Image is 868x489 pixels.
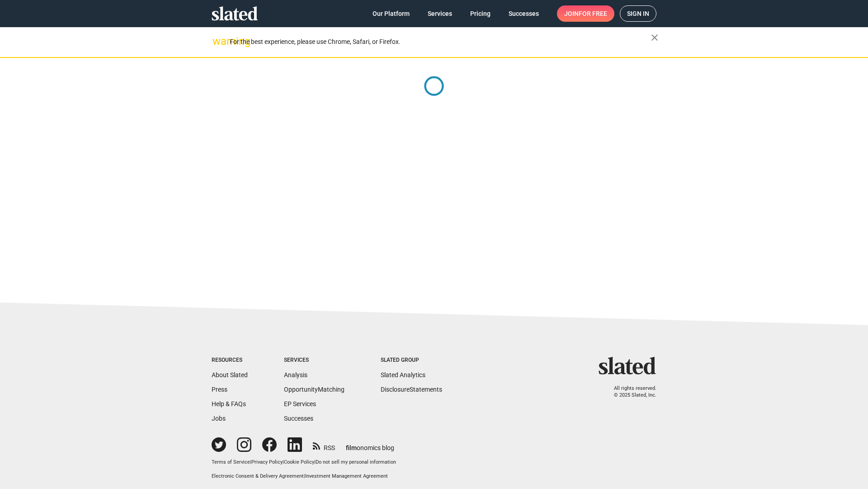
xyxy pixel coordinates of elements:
[373,5,410,22] span: Our Platform
[251,459,283,465] a: Privacy Policy
[501,5,546,22] a: Successes
[250,459,251,465] span: |
[381,371,425,379] a: Slated Analytics
[283,459,284,465] span: |
[381,357,442,364] div: Slated Group
[284,371,307,379] a: Analysis
[212,459,250,465] a: Terms of Service
[284,400,316,407] a: EP Services
[212,400,246,407] a: Help & FAQs
[314,459,316,465] span: |
[620,5,656,22] a: Sign in
[304,473,305,479] span: |
[346,436,394,452] a: filmonomics blog
[212,386,227,393] a: Press
[649,32,660,43] mat-icon: close
[420,5,459,22] a: Services
[284,459,314,465] a: Cookie Policy
[579,5,607,22] span: for free
[557,5,614,22] a: Joinfor free
[313,438,335,452] a: RSS
[381,386,442,393] a: DisclosureStatements
[428,5,452,22] span: Services
[212,415,226,422] a: Jobs
[284,386,344,393] a: OpportunityMatching
[604,385,656,398] p: All rights reserved. © 2025 Slated, Inc.
[564,5,607,22] span: Join
[627,6,649,21] span: Sign in
[284,357,344,364] div: Services
[212,473,304,479] a: Electronic Consent & Delivery Agreement
[305,473,388,479] a: Investment Management Agreement
[463,5,498,22] a: Pricing
[470,5,491,22] span: Pricing
[212,371,248,379] a: About Slated
[365,5,417,22] a: Our Platform
[212,357,248,364] div: Resources
[316,459,396,466] button: Do not sell my personal information
[212,36,223,47] mat-icon: warning
[509,5,539,22] span: Successes
[230,36,651,48] div: For the best experience, please use Chrome, Safari, or Firefox.
[346,444,357,451] span: film
[284,415,313,422] a: Successes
